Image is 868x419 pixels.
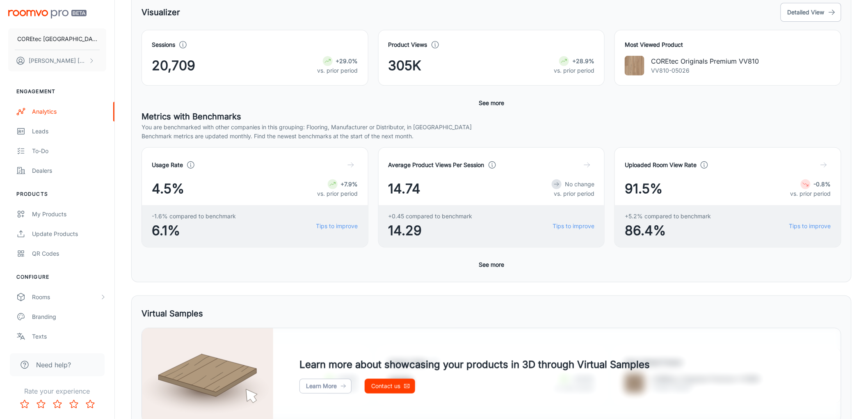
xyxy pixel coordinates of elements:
a: Tips to improve [553,222,594,231]
h4: Most Viewed Product [625,40,831,49]
img: COREtec Originals Premium VV810 [625,56,644,76]
p: COREtec [GEOGRAPHIC_DATA] [17,34,97,44]
img: Roomvo PRO Beta [8,10,87,18]
a: Tips to improve [789,222,831,231]
span: No change [565,181,594,188]
h4: Learn more about showcasing your products in 3D through Virtual Samples [299,357,650,372]
button: See more [475,96,507,110]
span: 14.29 [388,221,473,240]
p: vs. prior period [790,189,831,198]
h5: Metrics with Benchmarks [142,110,841,123]
p: Benchmark metrics are updated monthly. Find the newest benchmarks at the start of the next month. [142,132,841,141]
div: QR Codes [32,249,106,258]
span: 91.5% [625,179,662,199]
strong: +7.9% [341,181,358,188]
span: Need help? [36,360,71,370]
button: Rate 1 star [16,396,33,412]
div: Dealers [32,166,106,175]
div: Leads [32,127,106,136]
span: -1.6% compared to benchmark [152,212,236,221]
strong: +28.9% [572,57,594,64]
h4: Sessions [152,40,175,49]
a: Learn More [299,379,352,394]
p: COREtec Originals Premium VV810 [651,56,759,66]
span: +5.2% compared to benchmark [625,212,711,221]
div: My Products [32,210,106,219]
a: Tips to improve [316,222,358,231]
p: You are benchmarked with other companies in this grouping: Flooring, Manufacturer or Distributor,... [142,123,841,132]
p: vs. prior period [318,189,358,198]
h4: Uploaded Room View Rate [625,160,697,169]
p: [PERSON_NAME] [PERSON_NAME] [29,56,87,65]
div: Analytics [32,107,106,116]
p: vs. prior period [552,189,594,198]
h5: Visualizer [142,6,180,18]
div: Texts [32,332,106,341]
p: VV810-05026 [651,66,759,75]
span: +0.45 compared to benchmark [388,212,473,221]
strong: +29.0% [336,57,358,64]
p: Rate your experience [7,386,108,396]
button: Rate 4 star [66,396,82,412]
div: Rooms [32,293,100,302]
h4: Product Views [388,40,427,49]
button: COREtec [GEOGRAPHIC_DATA] [8,28,106,50]
h5: Virtual Samples [142,307,203,320]
a: Contact us [365,379,415,394]
span: 14.74 [388,179,421,199]
button: See more [475,257,507,272]
strong: -0.8% [814,181,831,188]
span: 4.5% [152,179,184,199]
span: 20,709 [152,56,195,76]
button: Detailed View [781,3,841,22]
span: 6.1% [152,221,236,240]
span: 305K [388,56,422,76]
p: vs. prior period [318,66,358,75]
button: Rate 2 star [33,396,49,412]
span: 86.4% [625,221,711,240]
button: Rate 5 star [82,396,98,412]
p: vs. prior period [554,66,594,75]
div: To-do [32,147,106,156]
h4: Usage Rate [152,160,183,169]
button: [PERSON_NAME] [PERSON_NAME] [8,50,106,71]
button: Rate 3 star [49,396,66,412]
h4: Average Product Views Per Session [388,160,484,169]
div: Update Products [32,229,106,238]
div: Branding [32,312,106,321]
